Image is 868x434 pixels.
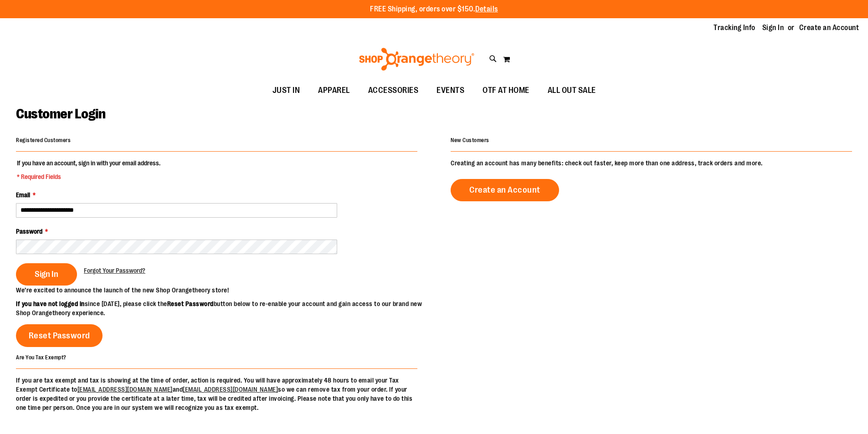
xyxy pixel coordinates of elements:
[451,158,852,168] p: Creating an account has many benefits: check out faster, keep more than one address, track orders...
[451,179,559,201] a: Create an Account
[368,80,419,101] span: ACCESSORIES
[469,185,540,195] span: Create an Account
[16,158,161,181] legend: If you have an account, sign in with your email address.
[475,5,498,13] a: Details
[762,23,784,33] a: Sign In
[16,376,417,412] p: If you are tax exempt and tax is showing at the time of order, action is required. You will have ...
[16,228,42,235] span: Password
[483,80,529,101] span: OTF AT HOME
[16,286,434,295] p: We’re excited to announce the launch of the new Shop Orangetheory store!
[16,300,85,307] strong: If you have not logged in
[84,266,145,275] a: Forgot Your Password?
[437,80,464,101] span: EVENTS
[183,386,278,393] a: [EMAIL_ADDRESS][DOMAIN_NAME]
[35,269,58,279] span: Sign In
[16,137,71,143] strong: Registered Customers
[16,263,77,286] button: Sign In
[370,4,498,15] p: FREE Shipping, orders over $150.
[29,331,90,341] span: Reset Password
[16,324,103,347] a: Reset Password
[451,137,489,143] strong: New Customers
[548,80,596,101] span: ALL OUT SALE
[799,23,859,33] a: Create an Account
[84,267,145,274] span: Forgot Your Password?
[167,300,214,307] strong: Reset Password
[358,48,476,71] img: Shop Orangetheory
[16,106,105,122] span: Customer Login
[16,299,434,317] p: since [DATE], please click the button below to re-enable your account and gain access to our bran...
[714,23,755,33] a: Tracking Info
[318,80,350,101] span: APPAREL
[16,191,30,199] span: Email
[77,386,173,393] a: [EMAIL_ADDRESS][DOMAIN_NAME]
[16,354,67,360] strong: Are You Tax Exempt?
[272,80,300,101] span: JUST IN
[17,172,160,181] span: * Required Fields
